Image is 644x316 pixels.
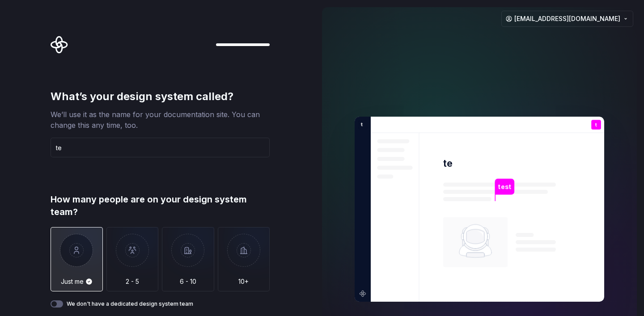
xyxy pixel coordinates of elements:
[51,89,270,104] div: What’s your design system called?
[51,36,68,54] svg: Supernova Logo
[358,121,363,129] p: t
[51,193,270,218] div: How many people are on your design system team?
[514,14,620,23] span: [EMAIL_ADDRESS][DOMAIN_NAME]
[443,157,453,170] p: te
[51,138,270,157] input: Design system name
[67,300,193,308] label: We don't have a dedicated design system team
[501,11,633,27] button: [EMAIL_ADDRESS][DOMAIN_NAME]
[51,109,270,131] div: We’ll use it as the name for your documentation site. You can change this any time, too.
[595,122,597,127] p: t
[498,182,511,192] p: test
